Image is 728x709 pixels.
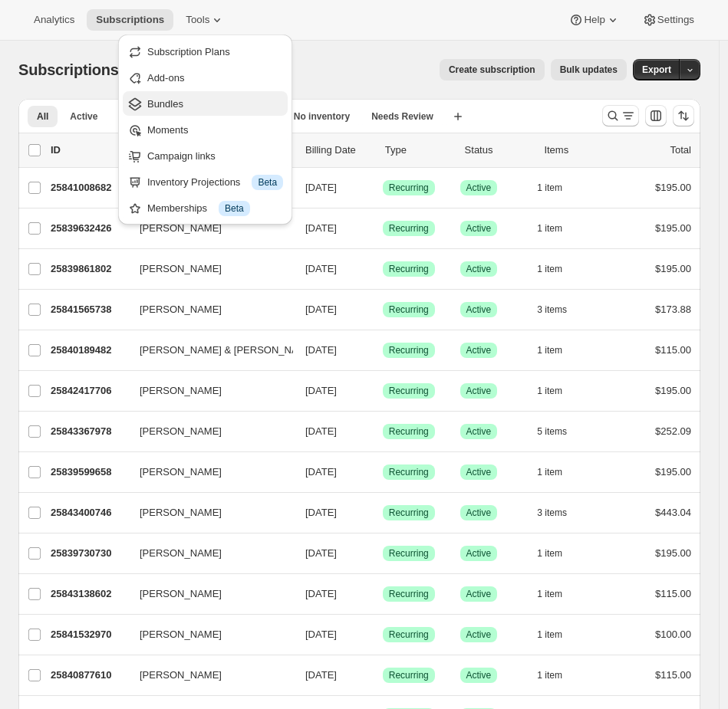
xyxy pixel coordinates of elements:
[655,629,691,640] span: $100.00
[537,304,567,316] span: 3 items
[70,110,97,123] span: Active
[537,385,562,397] span: 1 item
[305,588,337,599] span: [DATE]
[51,665,691,686] div: 25840877610[PERSON_NAME][DATE]SuccessRecurringSuccessActive1 item$115.00
[130,297,284,322] button: [PERSON_NAME]
[537,629,562,641] span: 1 item
[18,61,119,78] span: Subscriptions
[34,14,74,26] span: Analytics
[389,669,429,681] span: Recurring
[670,143,691,158] p: Total
[655,304,691,315] span: $173.88
[537,299,584,320] button: 3 items
[537,177,579,199] button: 1 item
[389,222,429,235] span: Recurring
[655,588,691,599] span: $115.00
[140,627,222,642] span: [PERSON_NAME]
[123,143,288,168] button: Campaign links
[389,588,429,600] span: Recurring
[537,461,579,483] button: 1 item
[305,385,337,396] span: [DATE]
[537,547,562,560] span: 1 item
[51,340,691,361] div: 25840189482[PERSON_NAME] & [PERSON_NAME] Candy[DATE]SuccessRecurringSuccessActive1 item$115.00
[130,257,284,281] button: [PERSON_NAME]
[466,588,492,600] span: Active
[140,464,222,480] span: [PERSON_NAME]
[389,466,429,478] span: Recurring
[123,169,288,194] button: Inventory Projections
[537,507,567,519] span: 3 items
[466,263,492,275] span: Active
[465,143,532,158] p: Status
[466,629,492,641] span: Active
[466,466,492,478] span: Active
[389,385,429,397] span: Recurring
[466,304,492,316] span: Active
[305,629,337,640] span: [DATE]
[655,425,691,437] span: $252.09
[147,72,184,84] span: Add-ons
[389,629,429,641] span: Recurring
[140,261,222,277] span: [PERSON_NAME]
[87,9,173,31] button: Subscriptions
[537,344,562,356] span: 1 item
[633,9,703,31] button: Settings
[655,507,691,518] span: $443.04
[96,14,164,26] span: Subscriptions
[655,182,691,193] span: $195.00
[389,263,429,275] span: Recurring
[305,222,337,234] span: [DATE]
[537,222,562,235] span: 1 item
[51,261,127,277] p: 25839861802
[51,502,691,524] div: 25843400746[PERSON_NAME][DATE]SuccessRecurringSuccessActive3 items$443.04
[51,424,127,439] p: 25843367978
[186,14,209,26] span: Tools
[147,150,216,162] span: Campaign links
[655,344,691,356] span: $115.00
[655,466,691,478] span: $195.00
[258,176,277,189] span: Beta
[147,175,283,190] div: Inventory Projections
[645,105,667,126] button: Customize table column order and visibility
[51,627,127,642] p: 25841532970
[305,547,337,559] span: [DATE]
[305,304,337,315] span: [DATE]
[385,143,453,158] div: Type
[584,14,604,26] span: Help
[51,302,127,317] p: 25841565738
[466,222,492,235] span: Active
[130,419,284,444] button: [PERSON_NAME]
[466,669,492,681] span: Active
[655,263,691,274] span: $195.00
[305,466,337,478] span: [DATE]
[147,46,230,57] span: Subscription Plans
[537,665,579,686] button: 1 item
[51,543,691,564] div: 25839730730[PERSON_NAME][DATE]SuccessRecurringSuccessActive1 item$195.00
[537,380,579,402] button: 1 item
[466,425,492,438] span: Active
[51,505,127,520] p: 25843400746
[123,39,288,64] button: Subscription Plans
[305,669,337,681] span: [DATE]
[551,59,627,80] button: Bulk updates
[51,180,127,195] p: 25841008682
[657,14,694,26] span: Settings
[176,9,234,31] button: Tools
[537,466,562,478] span: 1 item
[537,258,579,280] button: 1 item
[51,546,127,561] p: 25839730730
[51,143,691,158] div: IDCustomerBilling DateTypeStatusItemsTotal
[147,201,283,216] div: Memberships
[25,9,84,31] button: Analytics
[537,340,579,361] button: 1 item
[294,110,350,123] span: No inventory
[655,547,691,559] span: $195.00
[51,177,691,199] div: 25841008682[PERSON_NAME][DATE]SuccessRecurringSuccessActive1 item$195.00
[51,383,127,399] p: 25842417706
[130,622,284,647] button: [PERSON_NAME]
[51,258,691,280] div: 25839861802[PERSON_NAME][DATE]SuccessRecurringSuccessActive1 item$195.00
[466,344,492,356] span: Active
[140,424,222,439] span: [PERSON_NAME]
[559,9,629,31] button: Help
[140,586,222,602] span: [PERSON_NAME]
